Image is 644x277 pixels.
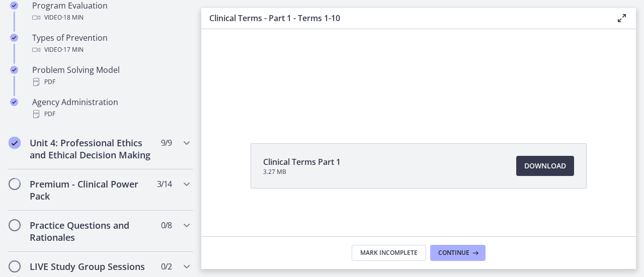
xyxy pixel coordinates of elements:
[32,44,189,56] div: Video
[157,178,172,190] span: 3 / 14
[30,178,152,202] h2: Premium - Clinical Power Pack
[32,64,189,88] div: Problem Solving Model
[360,249,418,257] span: Mark Incomplete
[10,2,18,10] i: Completed
[10,98,18,106] i: Completed
[263,156,341,168] span: Clinical Terms Part 1
[10,34,18,42] i: Completed
[352,245,426,261] button: Mark Incomplete
[161,260,172,272] span: 0 / 2
[32,108,189,120] div: PDF
[209,12,600,24] h3: Clinical Terms - Part 1 - Terms 1-10
[161,219,172,231] span: 0 / 8
[62,44,84,56] span: · 17 min
[32,96,189,120] div: Agency Administration
[30,260,152,272] h2: LIVE Study Group Sessions
[438,249,469,257] span: Continue
[32,12,189,24] div: Video
[30,137,152,161] h2: Unit 4: Professional Ethics and Ethical Decision Making
[516,156,574,176] a: Download
[9,137,21,149] i: Completed
[161,137,172,149] span: 9 / 9
[32,32,189,56] div: Types of Prevention
[30,219,152,243] h2: Practice Questions and Rationales
[10,66,18,74] i: Completed
[524,160,566,172] span: Download
[430,245,486,261] button: Continue
[263,168,341,176] span: 3.27 MB
[62,12,84,24] span: · 18 min
[32,76,189,88] div: PDF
